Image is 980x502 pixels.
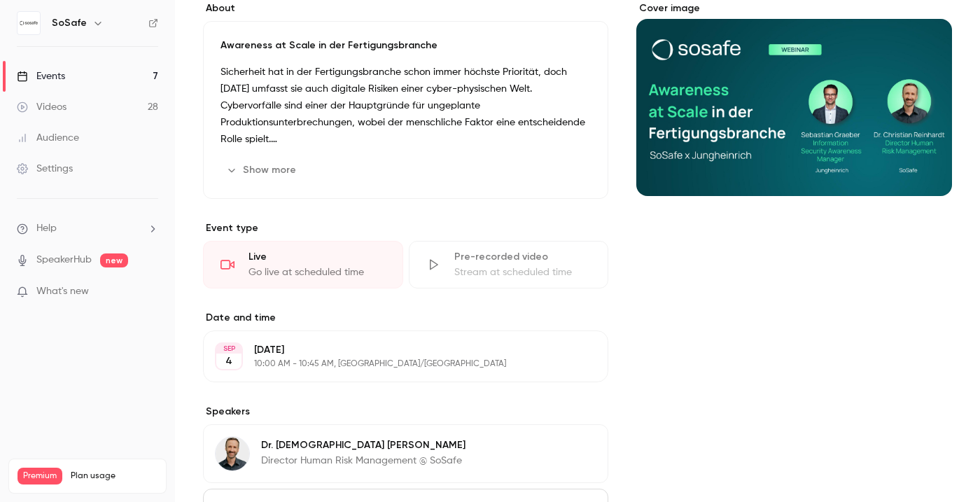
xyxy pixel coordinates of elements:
[17,131,79,145] div: Audience
[71,470,157,482] span: Plan usage
[36,284,89,299] span: What's new
[220,39,591,53] p: Awareness at Scale in der Fertigungsbranche
[203,241,403,288] div: LiveGo live at scheduled time
[248,250,386,264] div: Live
[261,438,465,452] p: Dr. [DEMOGRAPHIC_DATA] [PERSON_NAME]
[17,12,40,34] img: SoSafe
[203,1,608,15] label: About
[261,454,465,468] p: Director Human Risk Management @ SoSafe
[216,437,249,470] img: Dr. Christian Reinhardt
[220,64,591,148] p: Sicherheit hat in der Fertigungsbranche schon immer höchste Priorität, doch [DATE] umfasst sie au...
[52,16,87,30] h6: SoSafe
[636,1,952,196] section: Cover image
[17,100,66,114] div: Videos
[203,221,608,235] p: Event type
[17,69,65,83] div: Events
[454,265,591,279] div: Stream at scheduled time
[17,221,158,236] li: help-dropdown-opener
[203,424,608,483] div: Dr. Christian ReinhardtDr. [DEMOGRAPHIC_DATA] [PERSON_NAME]Director Human Risk Management @ SoSafe
[36,221,57,236] span: Help
[36,253,92,267] a: SpeakerHub
[254,343,534,357] p: [DATE]
[216,344,241,354] div: SEP
[17,468,62,484] span: Premium
[454,250,591,264] div: Pre-recorded video
[225,354,232,368] p: 4
[248,265,386,279] div: Go live at scheduled time
[203,311,608,325] label: Date and time
[17,162,73,176] div: Settings
[220,159,304,181] button: Show more
[254,358,534,370] p: 10:00 AM - 10:45 AM, [GEOGRAPHIC_DATA]/[GEOGRAPHIC_DATA]
[636,1,952,15] label: Cover image
[203,405,608,419] label: Speakers
[409,241,609,288] div: Pre-recorded videoStream at scheduled time
[100,253,128,267] span: new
